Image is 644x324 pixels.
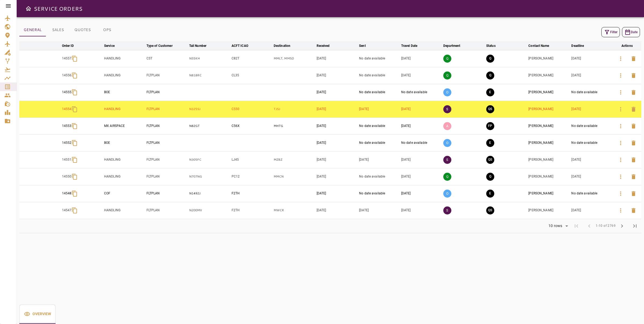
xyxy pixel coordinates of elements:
[616,220,628,232] span: Next Page
[104,43,115,49] div: Service
[614,69,627,82] button: Details
[570,151,613,168] td: [DATE]
[189,174,229,179] p: N707NG
[400,168,442,185] td: [DATE]
[230,202,273,219] td: F2TH
[443,55,451,63] p: Q
[19,304,56,324] div: basic tabs example
[627,52,640,65] button: Delete
[400,134,442,151] td: No date available
[547,224,563,228] div: 10 rows
[62,157,72,162] p: 14551
[62,124,72,128] p: 14553
[627,137,640,149] button: Delete
[274,43,290,49] div: Destination
[95,24,119,36] button: OPS
[443,206,451,214] p: S
[359,43,366,49] div: Sent
[627,153,640,166] button: Delete
[104,43,122,49] span: Service
[103,168,145,185] td: HANDLING
[486,190,494,198] button: EXECUTION
[614,103,627,116] button: Details
[486,122,494,130] button: FINAL PREPARATION
[527,185,570,202] td: [PERSON_NAME]
[570,84,613,101] td: No date available
[527,84,570,101] td: [PERSON_NAME]
[619,223,625,229] span: chevron_right
[230,151,273,168] td: LJ45
[570,220,583,232] span: First Page
[62,43,81,49] span: Order ID
[614,52,627,65] button: Details
[400,151,442,168] td: [DATE]
[23,3,34,14] button: Open drawer
[232,43,248,49] div: ACFT ICAO
[632,223,638,229] span: last_page
[527,118,570,134] td: [PERSON_NAME]
[230,185,273,202] td: F2TH
[528,43,556,49] span: Contact Name
[232,43,255,49] span: ACFT ICAO
[527,101,570,118] td: [PERSON_NAME]
[527,67,570,84] td: [PERSON_NAME]
[570,101,613,118] td: [DATE]
[570,134,613,151] td: No date available
[230,168,273,185] td: PC12
[19,304,56,324] button: Overview
[627,86,640,99] button: Delete
[527,151,570,168] td: [PERSON_NAME]
[486,43,496,49] div: Status
[443,156,451,164] p: S
[570,185,613,202] td: No date available
[274,157,314,162] p: MZBZ
[189,191,229,196] p: N1492J
[627,120,640,133] button: Delete
[145,134,188,151] td: FLTPLAN
[358,101,400,118] td: [DATE]
[359,43,373,49] span: Sent
[486,173,494,181] button: QUOTING
[70,24,95,36] button: QUOTES
[103,84,145,101] td: BOE
[274,107,314,111] p: TJSJ
[274,208,314,213] p: MWCR
[358,134,400,151] td: No date available
[62,208,72,213] p: 14547
[145,151,188,168] td: FLTPLAN
[527,168,570,185] td: [PERSON_NAME]
[400,84,442,101] td: No date available
[527,202,570,219] td: [PERSON_NAME]
[358,168,400,185] td: No date available
[145,118,188,134] td: FLTPLAN
[570,168,613,185] td: [DATE]
[316,185,358,202] td: [DATE]
[570,50,613,67] td: [DATE]
[358,84,400,101] td: No date available
[230,101,273,118] td: C550
[189,124,229,128] p: N82GT
[316,67,358,84] td: [DATE]
[19,24,119,36] div: basic tabs example
[443,105,451,113] p: S
[147,43,180,49] span: Type of Customer
[358,151,400,168] td: [DATE]
[443,139,451,147] p: O
[622,27,640,37] button: Date
[145,50,188,67] td: CST
[316,168,358,185] td: [DATE]
[486,55,494,63] button: QUOTING
[103,134,145,151] td: BOE
[443,43,467,49] span: Department
[103,101,145,118] td: HANDLING
[62,107,72,111] p: 14554
[147,43,173,49] div: Type of Customer
[443,122,451,130] p: A
[358,185,400,202] td: No date available
[103,118,145,134] td: MX AIRSPACE
[62,174,72,179] p: 14550
[358,67,400,84] td: No date available
[627,204,640,217] button: Delete
[62,43,74,49] div: Order ID
[230,50,273,67] td: C82T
